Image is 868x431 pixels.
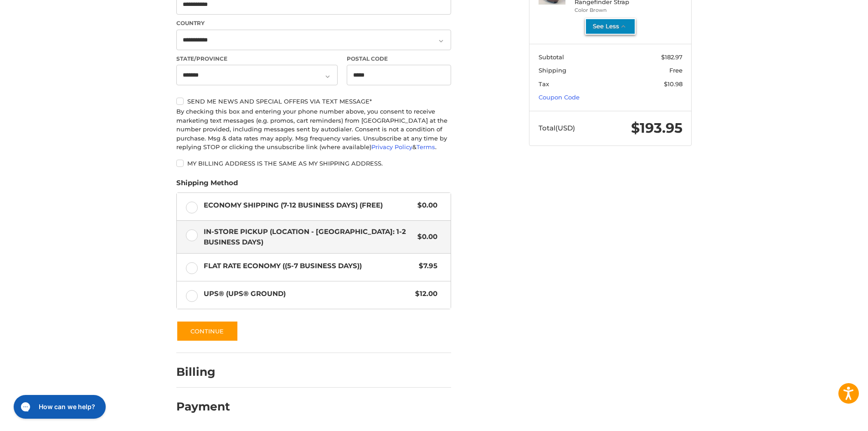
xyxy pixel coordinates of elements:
label: State/Province [176,55,338,63]
span: $10.98 [664,80,683,88]
iframe: Gorgias live chat messenger [9,392,108,422]
label: Postal Code [347,55,452,63]
span: Economy Shipping (7-12 Business Days) (Free) [204,200,413,211]
li: Color Brown [575,6,644,14]
legend: Shipping Method [176,178,238,192]
span: Shipping [539,67,566,74]
h2: Payment [176,400,230,414]
span: $182.97 [661,53,683,61]
span: $0.00 [413,200,437,211]
span: $12.00 [411,289,437,299]
a: Terms [416,143,435,151]
a: Privacy Policy [371,143,412,151]
div: By checking this box and entering your phone number above, you consent to receive marketing text ... [176,107,451,152]
span: $193.95 [631,119,683,136]
span: $0.00 [413,232,437,242]
h2: Billing [176,365,230,379]
label: Send me news and special offers via text message* [176,98,451,105]
label: Country [176,19,451,27]
label: My billing address is the same as my shipping address. [176,160,451,167]
span: Flat Rate Economy ((5-7 Business Days)) [204,261,415,271]
a: Coupon Code [539,93,580,101]
span: UPS® (UPS® Ground) [204,289,411,299]
button: Continue [176,321,238,342]
span: $7.95 [414,261,437,271]
span: Subtotal [539,53,564,61]
button: See Less [585,18,636,35]
span: In-Store Pickup (Location - [GEOGRAPHIC_DATA]: 1-2 BUSINESS DAYS) [204,227,413,247]
span: Free [669,67,683,74]
span: Tax [539,80,549,88]
span: Total (USD) [539,124,575,132]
